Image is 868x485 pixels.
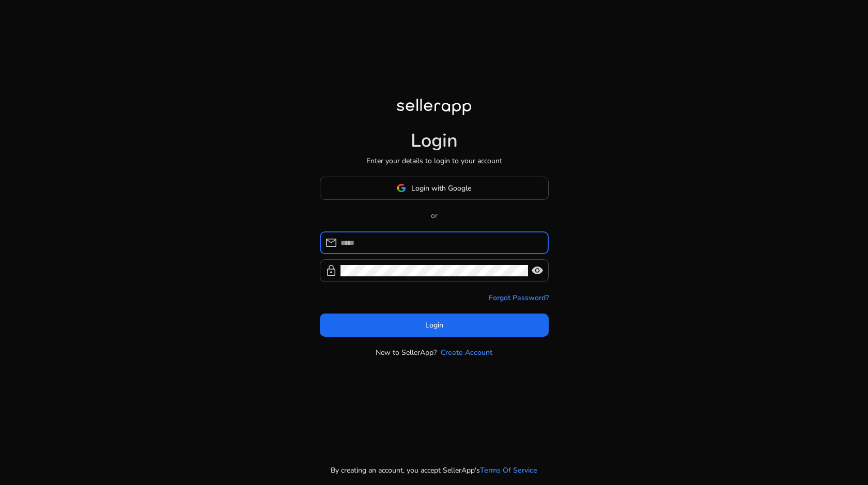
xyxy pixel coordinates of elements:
p: Enter your details to login to your account [366,155,502,166]
button: Login [320,314,549,337]
h1: Login [411,130,458,152]
p: New to SellerApp? [376,347,437,358]
a: Terms Of Service [480,465,537,476]
button: Login with Google [320,177,549,200]
span: lock [325,264,337,277]
span: Login [425,320,443,331]
img: google-logo.svg [397,183,406,193]
span: Login with Google [411,183,471,194]
span: visibility [531,264,544,277]
a: Forgot Password? [489,292,549,303]
span: mail [325,237,337,249]
p: or [320,210,549,221]
a: Create Account [441,347,492,358]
